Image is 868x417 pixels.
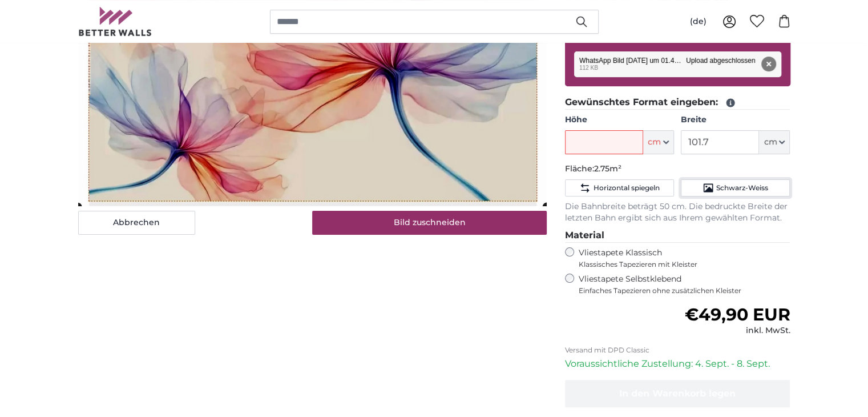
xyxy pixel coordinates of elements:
button: cm [759,130,790,154]
label: Vliestapete Klassisch [579,247,781,269]
p: Die Bahnbreite beträgt 50 cm. Die bedruckte Breite der letzten Bahn ergibt sich aus Ihrem gewählt... [565,201,790,224]
p: Fläche: [565,163,790,175]
span: cm [648,137,661,148]
img: Betterwalls [78,7,152,36]
p: Voraussichtliche Zustellung: 4. Sept. - 8. Sept. [565,357,790,371]
button: (de) [681,11,716,32]
legend: Gewünschtes Format eingeben: [565,95,790,110]
span: Klassisches Tapezieren mit Kleister [579,260,781,269]
span: €49,90 EUR [684,304,790,325]
span: Einfaches Tapezieren ohne zusätzlichen Kleister [579,286,790,295]
span: Horizontal spiegeln [593,183,659,193]
button: In den Warenkorb legen [565,380,790,407]
span: cm [764,137,777,148]
div: inkl. MwSt. [684,325,790,336]
button: Abbrechen [78,211,195,235]
p: Versand mit DPD Classic [565,346,790,355]
button: Bild zuschneiden [312,211,547,235]
span: Schwarz-Weiss [716,183,768,193]
button: Schwarz-Weiss [681,179,790,197]
span: 2.75m² [594,163,621,174]
label: Höhe [565,114,674,126]
label: Vliestapete Selbstklebend [579,274,790,295]
button: cm [643,130,674,154]
span: In den Warenkorb legen [619,388,736,399]
button: Horizontal spiegeln [565,179,674,197]
legend: Material [565,228,790,243]
label: Breite [681,114,790,126]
